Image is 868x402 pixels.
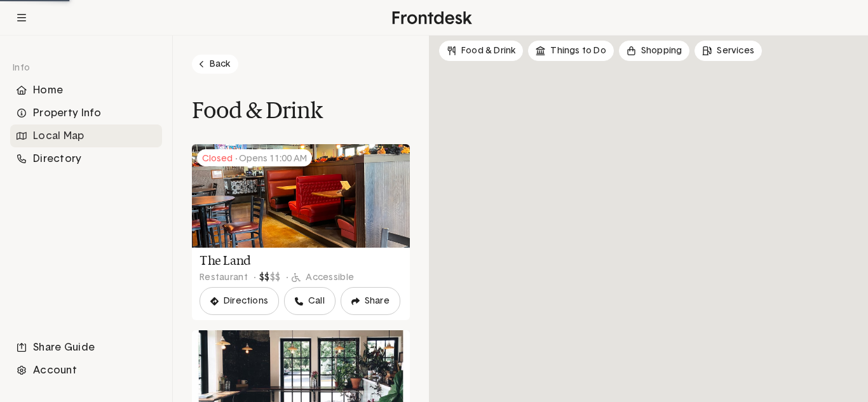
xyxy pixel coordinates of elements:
[10,336,162,359] div: Share Guide
[10,79,162,102] div: Home
[439,41,523,61] button: Food & Drink
[10,79,162,102] li: Navigation item
[10,147,162,170] div: Directory
[10,124,162,147] div: Local Map
[439,41,523,61] li: 1 of 4
[619,41,690,61] li: 3 of 4
[192,55,238,74] a: Back
[528,41,613,61] li: 2 of 4
[10,102,162,124] li: Navigation item
[10,124,162,147] li: Navigation item
[200,287,279,315] button: Directions
[619,41,690,61] button: Shopping
[341,287,400,315] button: Share
[10,359,162,382] div: Account
[10,102,162,124] div: Property Info
[10,359,162,382] li: Navigation item
[10,336,162,359] li: Navigation item
[695,41,762,61] li: 4 of 4
[10,147,162,170] li: Navigation item
[284,287,336,315] a: Call
[528,41,613,61] button: Things to Do
[695,41,762,61] button: Services
[192,97,410,124] h1: Food & Drink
